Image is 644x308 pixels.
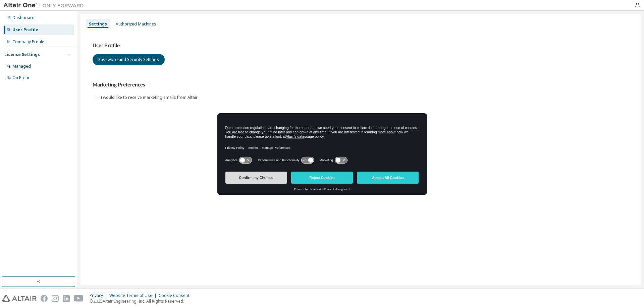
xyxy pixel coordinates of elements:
[109,293,159,298] div: Website Terms of Use
[93,81,629,88] h3: Marketing Preferences
[93,54,165,65] button: Password and Security Settings
[12,27,38,33] div: User Profile
[12,39,44,45] div: Company Profile
[2,295,37,302] img: altair_logo.svg
[52,295,59,302] img: instagram.svg
[12,64,31,69] div: Managed
[74,295,84,302] img: youtube.svg
[4,52,40,57] div: License Settings
[101,94,199,102] label: I would like to receive marketing emails from Altair
[159,293,193,298] div: Cookie Consent
[89,21,107,27] div: Settings
[12,75,29,80] div: On Prem
[12,15,35,20] div: Dashboard
[41,295,48,302] img: facebook.svg
[116,21,156,27] div: Authorized Machines
[93,42,629,49] h3: User Profile
[3,2,87,9] img: Altair One
[90,293,109,298] div: Privacy
[90,298,193,304] p: © 2025 Altair Engineering, Inc. All Rights Reserved.
[63,295,70,302] img: linkedin.svg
